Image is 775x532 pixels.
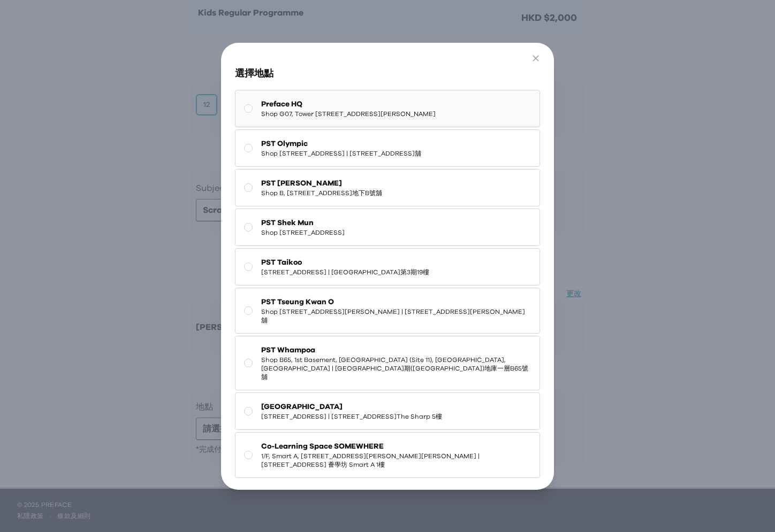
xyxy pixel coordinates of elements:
button: PST WhampoaShop B65, 1st Basement, [GEOGRAPHIC_DATA] (Site 11), [GEOGRAPHIC_DATA], [GEOGRAPHIC_DA... [235,336,541,390]
button: PST Tseung Kwan OShop [STREET_ADDRESS][PERSON_NAME] | [STREET_ADDRESS][PERSON_NAME]舖 [235,288,541,334]
span: Co-Learning Space SOMEWHERE [261,441,531,452]
span: [GEOGRAPHIC_DATA] [261,402,442,412]
button: PST Shek MunShop [STREET_ADDRESS] [235,209,541,246]
button: PST [PERSON_NAME]Shop B, [STREET_ADDRESS]地下B號舖 [235,169,541,206]
span: Preface HQ [261,99,436,110]
button: PST OlympicShop [STREET_ADDRESS] | [STREET_ADDRESS]舖 [235,129,541,167]
span: PST Tseung Kwan O [261,297,531,307]
span: PST Whampoa [261,345,531,356]
span: Shop [STREET_ADDRESS][PERSON_NAME] | [STREET_ADDRESS][PERSON_NAME]舖 [261,307,531,325]
span: 1/F, Smart A, [STREET_ADDRESS][PERSON_NAME][PERSON_NAME] | [STREET_ADDRESS] 薈學坊 Smart A 1樓 [261,452,531,469]
span: PST [PERSON_NAME] [261,178,382,189]
span: Shop G07, Tower [STREET_ADDRESS][PERSON_NAME] [261,110,436,118]
span: Shop [STREET_ADDRESS] [261,228,345,237]
button: PST Taikoo[STREET_ADDRESS] | [GEOGRAPHIC_DATA]第3期19樓 [235,248,541,286]
span: Shop B, [STREET_ADDRESS]地下B號舖 [261,189,382,197]
span: PST Taikoo [261,257,429,268]
h3: 選擇地點 [235,66,541,81]
span: PST Shek Mun [261,218,345,228]
span: PST Olympic [261,138,421,149]
span: Shop B65, 1st Basement, [GEOGRAPHIC_DATA] (Site 11), [GEOGRAPHIC_DATA], [GEOGRAPHIC_DATA] | [GEOG... [261,356,531,381]
span: [STREET_ADDRESS] | [STREET_ADDRESS]The Sharp 5樓 [261,412,442,421]
span: Shop [STREET_ADDRESS] | [STREET_ADDRESS]舖 [261,149,421,158]
span: [STREET_ADDRESS] | [GEOGRAPHIC_DATA]第3期19樓 [261,268,429,276]
button: Preface HQShop G07, Tower [STREET_ADDRESS][PERSON_NAME] [235,90,541,127]
button: [GEOGRAPHIC_DATA][STREET_ADDRESS] | [STREET_ADDRESS]The Sharp 5樓 [235,392,541,430]
button: Co-Learning Space SOMEWHERE1/F, Smart A, [STREET_ADDRESS][PERSON_NAME][PERSON_NAME] | [STREET_ADD... [235,432,541,478]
